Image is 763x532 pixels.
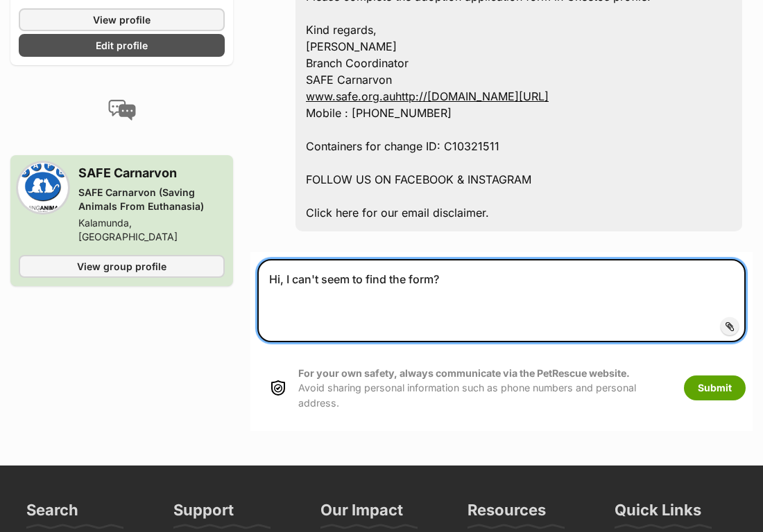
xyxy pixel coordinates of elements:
a: View profile [19,8,225,31]
span: View profile [93,12,151,27]
h3: SAFE Carnarvon [78,163,225,183]
img: SAFE Carnarvon (Saving Animals From Euthanasia) profile pic [19,163,67,212]
a: View group profile [19,255,225,278]
h3: Support [173,500,234,528]
a: www.safe.org.auhttp://[DOMAIN_NAME][URL] [306,89,549,103]
a: Edit profile [19,34,225,57]
button: Submit [684,375,746,400]
h3: Quick Links [615,500,701,528]
h3: Our Impact [320,500,403,528]
h3: Search [26,500,78,528]
strong: For your own safety, always communicate via the PetRescue website. [298,367,630,379]
div: SAFE Carnarvon (Saving Animals From Euthanasia) [78,186,225,213]
p: Avoid sharing personal information such as phone numbers and personal address. [298,366,670,410]
h3: Resources [468,500,546,528]
img: conversation-icon-4a6f8262b818ee0b60e3300018af0b2d0b884aa5de6e9bcb8d3d4eeb1a70a7c4.svg [108,100,136,121]
span: View group profile [77,259,166,274]
span: Edit profile [96,38,148,53]
div: Kalamunda, [GEOGRAPHIC_DATA] [78,216,225,244]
